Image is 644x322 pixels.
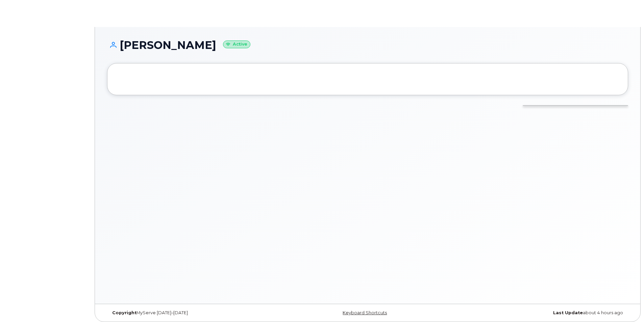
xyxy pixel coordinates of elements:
[112,310,137,315] strong: Copyright
[107,310,281,316] div: MyServe [DATE]–[DATE]
[223,41,250,48] small: Active
[553,310,583,315] strong: Last Update
[107,39,628,51] h1: [PERSON_NAME]
[343,310,387,315] a: Keyboard Shortcuts
[454,310,628,316] div: about 4 hours ago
